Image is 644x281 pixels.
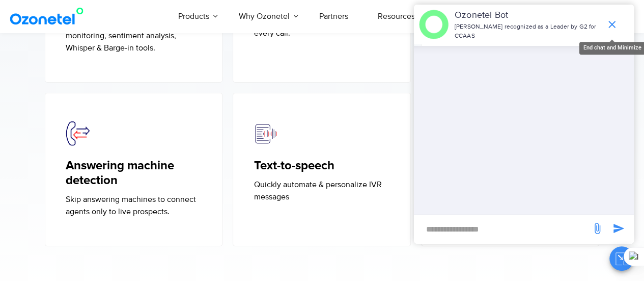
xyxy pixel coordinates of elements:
[608,218,629,239] span: send message
[66,17,202,54] p: Boost performance with live monitoring, sentiment analysis, Whisper & Barge-in tools.
[254,178,390,203] p: Quickly automate & personalize IVR messages
[419,10,449,39] img: header
[66,159,202,188] h5: Answering machine detection
[587,218,607,239] span: send message
[455,9,601,22] p: Ozonetel Bot
[609,246,634,271] button: Close chat
[66,193,202,218] p: Skip answering machines to connect agents only to live prospects.
[455,22,601,41] p: [PERSON_NAME] recognized as a Leader by G2 for CCAAS
[419,220,586,239] div: new-msg-input
[602,14,622,35] span: end chat or minimize
[254,159,390,173] h5: Text-to-speech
